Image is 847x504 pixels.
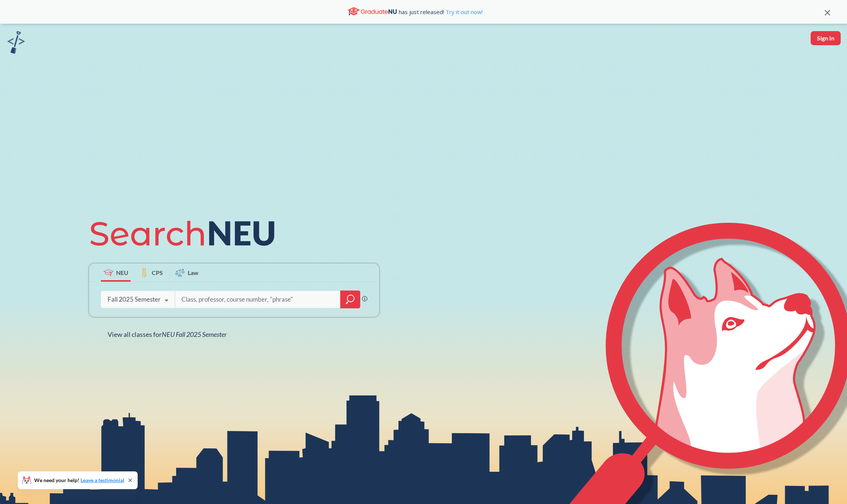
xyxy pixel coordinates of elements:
span: has just released! [399,8,483,16]
img: sandbox logo [7,31,25,54]
a: sandbox logo [7,31,25,56]
span: Law [188,268,198,277]
span: NEU [116,268,128,277]
span: We need your help! [34,478,124,483]
div: magnifying glass [340,291,360,308]
div: Fall 2025 Semester [108,295,161,304]
svg: magnifying glass [346,294,355,305]
input: Class, professor, course number, "phrase" [181,292,335,307]
span: CPS [152,268,163,277]
a: Try it out now! [444,8,483,16]
span: NEU Fall 2025 Semester [162,330,227,338]
button: Sign In [811,31,841,45]
span: View all classes for [108,330,227,338]
a: Leave a testimonial [81,477,124,483]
